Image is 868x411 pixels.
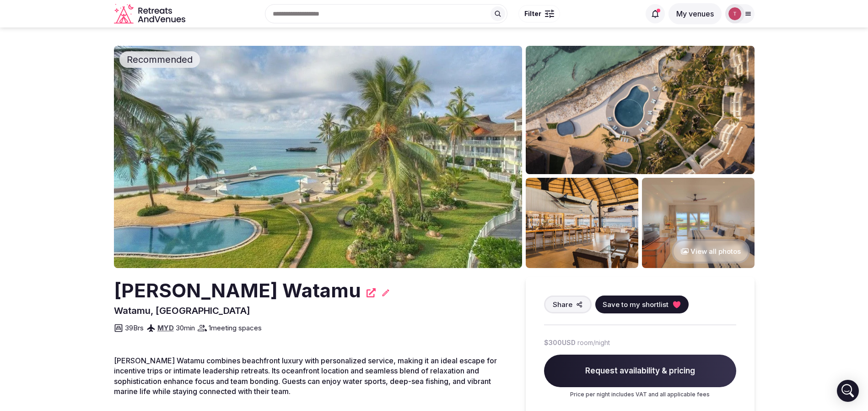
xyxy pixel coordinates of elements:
[544,296,592,313] button: Share
[672,239,750,263] button: View all photos
[603,300,669,309] span: Save to my shortlist
[524,9,541,18] span: Filter
[669,9,722,18] a: My venues
[114,46,522,268] img: Venue cover photo
[544,355,736,388] span: Request availability & pricing
[114,277,361,304] h2: [PERSON_NAME] Watamu
[518,5,560,22] button: Filter
[114,4,187,24] a: Visit the homepage
[157,323,174,332] a: MYD
[553,300,572,309] span: Share
[114,356,497,396] span: [PERSON_NAME] Watamu combines beachfront luxury with personalized service, making it an ideal esc...
[114,4,187,24] svg: Retreats and Venues company logo
[209,323,262,333] span: 1 meeting spaces
[114,305,250,316] span: Watamu, [GEOGRAPHIC_DATA]
[595,296,689,313] button: Save to my shortlist
[544,391,736,399] p: Price per night includes VAT and all applicable fees
[837,380,859,402] div: Open Intercom Messenger
[526,178,638,268] img: Venue gallery photo
[176,323,195,333] span: 30 min
[119,51,200,68] div: Recommended
[669,3,722,24] button: My venues
[125,323,144,333] span: 39 Brs
[123,53,196,66] span: Recommended
[577,338,610,347] span: room/night
[544,338,576,347] span: $300 USD
[728,7,741,20] img: Thiago Martins
[526,46,755,174] img: Venue gallery photo
[642,178,755,268] img: Venue gallery photo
